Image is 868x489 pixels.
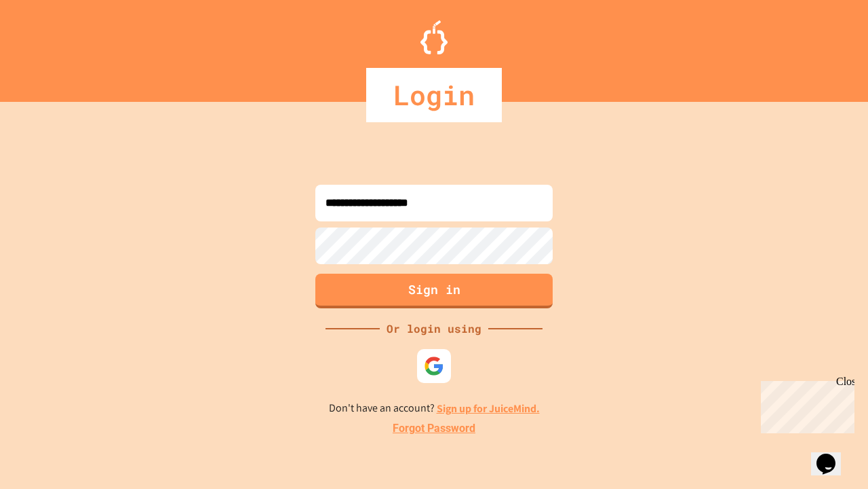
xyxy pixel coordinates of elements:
img: Logo.svg [420,20,448,54]
a: Forgot Password [393,420,475,437]
iframe: chat widget [755,376,854,433]
div: Or login using [380,321,488,337]
a: Sign up for JuiceMind. [437,401,540,416]
div: Login [366,68,502,122]
div: Chat with us now!Close [5,5,94,86]
p: Don't have an account? [329,400,540,417]
iframe: chat widget [811,435,854,475]
img: google-icon.svg [424,356,444,376]
button: Sign in [315,274,553,308]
